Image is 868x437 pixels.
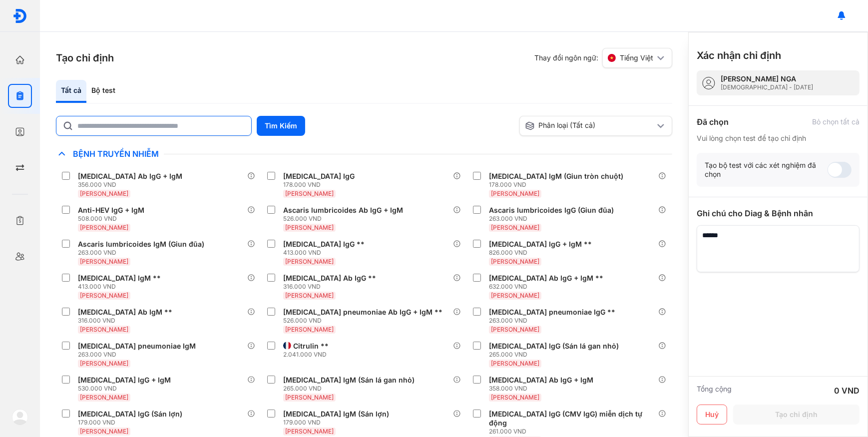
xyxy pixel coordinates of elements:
[697,405,727,425] button: Huỷ
[80,190,128,197] span: [PERSON_NAME]
[285,258,334,265] span: [PERSON_NAME]
[78,206,144,215] div: Anti-HEV IgG + IgM
[721,74,813,83] div: [PERSON_NAME] NGA
[80,258,128,265] span: [PERSON_NAME]
[491,326,539,333] span: [PERSON_NAME]
[491,190,539,197] span: [PERSON_NAME]
[489,342,619,351] div: [MEDICAL_DATA] IgG (Sán lá gan nhỏ)
[12,409,28,425] img: logo
[56,51,114,65] h3: Tạo chỉ định
[78,283,165,291] div: 413.000 VND
[491,258,539,265] span: [PERSON_NAME]
[78,317,176,325] div: 316.000 VND
[525,121,655,131] div: Phân loại (Tất cả)
[283,283,380,291] div: 316.000 VND
[620,53,653,62] span: Tiếng Việt
[283,317,446,325] div: 526.000 VND
[78,249,208,257] div: 263.000 VND
[285,292,334,299] span: [PERSON_NAME]
[489,206,614,215] div: Ascaris lumbricoides IgG (Giun đũa)
[283,419,393,427] div: 179.000 VND
[489,385,597,393] div: 358.000 VND
[489,308,615,317] div: [MEDICAL_DATA] pneumoniae IgG **
[78,342,196,351] div: [MEDICAL_DATA] pneumoniae IgM
[283,274,376,283] div: [MEDICAL_DATA] Ab IgG **
[86,80,120,103] div: Bộ test
[697,116,729,128] div: Đã chọn
[705,161,828,179] div: Tạo bộ test với các xét nghiệm đã chọn
[489,249,596,257] div: 826.000 VND
[489,351,623,359] div: 265.000 VND
[78,385,175,393] div: 530.000 VND
[283,206,403,215] div: Ascaris lumbricoides Ab IgG + IgM
[733,405,860,425] button: Tạo chỉ định
[489,410,654,428] div: [MEDICAL_DATA] IgG (CMV IgG) miễn dịch tự động
[283,351,333,359] div: 2.041.000 VND
[68,149,164,159] span: Bệnh Truyền Nhiễm
[12,8,27,23] img: logo
[489,274,603,283] div: [MEDICAL_DATA] Ab IgG + IgM **
[56,80,86,103] div: Tất cả
[491,360,539,367] span: [PERSON_NAME]
[80,360,128,367] span: [PERSON_NAME]
[812,117,860,126] div: Bỏ chọn tất cả
[491,292,539,299] span: [PERSON_NAME]
[80,292,128,299] span: [PERSON_NAME]
[721,83,813,91] div: [DEMOGRAPHIC_DATA] - [DATE]
[283,181,359,189] div: 178.000 VND
[283,385,419,393] div: 265.000 VND
[491,224,539,231] span: [PERSON_NAME]
[283,376,415,385] div: [MEDICAL_DATA] IgM (Sán lá gan nhỏ)
[283,249,369,257] div: 413.000 VND
[285,428,334,435] span: [PERSON_NAME]
[489,181,627,189] div: 178.000 VND
[285,224,334,231] span: [PERSON_NAME]
[489,240,592,249] div: [MEDICAL_DATA] IgG + IgM **
[78,172,182,181] div: [MEDICAL_DATA] Ab IgG + IgM
[80,224,128,231] span: [PERSON_NAME]
[80,394,128,401] span: [PERSON_NAME]
[491,394,539,401] span: [PERSON_NAME]
[285,394,334,401] span: [PERSON_NAME]
[489,317,619,325] div: 263.000 VND
[697,385,732,397] div: Tổng cộng
[78,351,200,359] div: 263.000 VND
[78,181,186,189] div: 356.000 VND
[489,428,658,436] div: 261.000 VND
[78,240,204,249] div: Ascaris lumbricoides IgM (Giun đũa)
[78,376,171,385] div: [MEDICAL_DATA] IgG + IgM
[285,326,334,333] span: [PERSON_NAME]
[78,419,186,427] div: 179.000 VND
[257,116,305,136] button: Tìm Kiếm
[534,48,672,68] div: Thay đổi ngôn ngữ:
[80,326,128,333] span: [PERSON_NAME]
[489,172,623,181] div: [MEDICAL_DATA] IgM (Giun tròn chuột)
[489,215,618,223] div: 263.000 VND
[285,190,334,197] span: [PERSON_NAME]
[283,215,407,223] div: 526.000 VND
[293,342,329,351] div: Citrulin **
[697,48,781,62] h3: Xác nhận chỉ định
[283,172,355,181] div: [MEDICAL_DATA] IgG
[283,410,389,419] div: [MEDICAL_DATA] IgM (Sán lợn)
[489,283,607,291] div: 632.000 VND
[283,308,442,317] div: [MEDICAL_DATA] pneumoniae Ab IgG + IgM **
[80,428,128,435] span: [PERSON_NAME]
[78,410,182,419] div: [MEDICAL_DATA] IgG (Sán lợn)
[834,385,860,397] div: 0 VND
[697,207,860,219] div: Ghi chú cho Diag & Bệnh nhân
[78,215,148,223] div: 508.000 VND
[697,134,860,143] div: Vui lòng chọn test để tạo chỉ định
[78,308,172,317] div: [MEDICAL_DATA] Ab IgM **
[489,376,593,385] div: [MEDICAL_DATA] Ab IgG + IgM
[78,274,161,283] div: [MEDICAL_DATA] IgM **
[283,240,365,249] div: [MEDICAL_DATA] IgG **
